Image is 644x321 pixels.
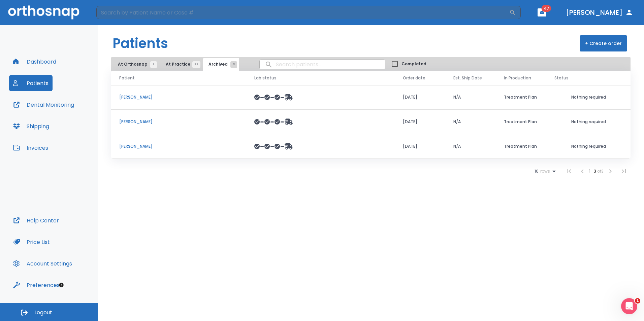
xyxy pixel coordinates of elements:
span: Status [554,75,569,81]
p: Nothing required [554,94,622,100]
span: Archived [208,61,234,67]
span: of 3 [597,168,604,174]
span: rows [539,169,550,174]
td: Treatment Plan [496,110,546,134]
h1: Patients [112,33,168,53]
span: 10 [535,169,539,174]
button: Dental Monitoring [9,97,78,113]
td: N/A [445,85,496,110]
span: Patient [119,75,135,81]
td: N/A [445,134,496,159]
span: 1 [635,298,640,304]
button: Shipping [9,118,53,134]
button: Invoices [9,140,52,156]
td: Treatment Plan [496,85,546,110]
span: Lab status [254,75,277,81]
button: Help Center [9,212,63,228]
td: Treatment Plan [496,134,546,159]
span: 47 [542,5,551,12]
span: Completed [401,61,426,67]
span: 1 - 3 [589,168,597,174]
p: [PERSON_NAME] [119,94,238,100]
td: [DATE] [395,110,445,134]
span: 33 [192,61,200,68]
span: 3 [230,61,237,68]
p: [PERSON_NAME] [119,119,238,125]
div: Tooltip anchor [58,282,64,288]
iframe: Intercom live chat [621,298,637,314]
td: [DATE] [395,134,445,159]
span: 1 [150,61,157,68]
span: Est. Ship Date [453,75,482,81]
span: In Production [504,75,531,81]
span: Order date [403,75,425,81]
p: [PERSON_NAME] [119,143,238,149]
button: Price List [9,234,54,250]
div: tabs [112,58,240,71]
button: Preferences [9,277,64,293]
input: Search by Patient Name or Case # [96,6,509,19]
button: [PERSON_NAME] [563,6,636,19]
td: [DATE] [395,85,445,110]
p: Nothing required [554,143,622,149]
span: Logout [34,309,52,316]
button: Patients [9,75,53,91]
button: Account Settings [9,255,76,272]
button: Dashboard [9,53,60,70]
button: + Create order [580,35,627,51]
span: At Orthosnap [118,61,154,67]
p: Nothing required [554,119,622,125]
img: Orthosnap [8,5,79,19]
input: search [260,58,385,71]
span: At Practice [166,61,196,67]
td: N/A [445,110,496,134]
